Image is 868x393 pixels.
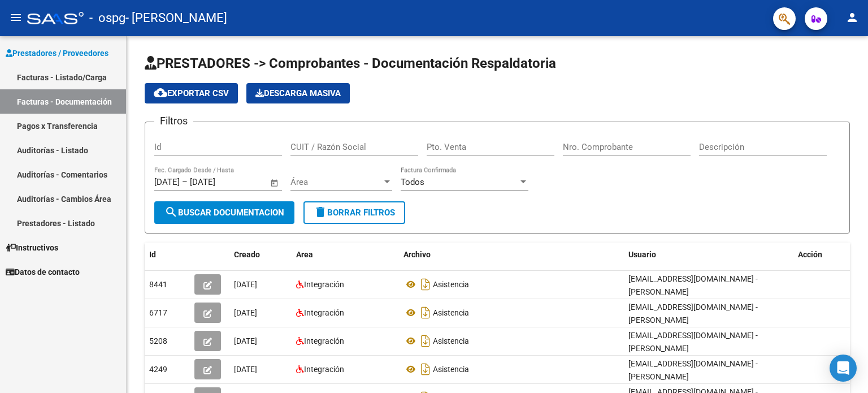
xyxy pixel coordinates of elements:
span: [DATE] [234,336,257,346]
datatable-header-cell: Usuario [624,243,793,267]
span: Integración [304,365,344,374]
span: Archivo [403,250,431,259]
span: [EMAIL_ADDRESS][DOMAIN_NAME] - [PERSON_NAME] [628,303,758,325]
button: Descarga Masiva [246,83,350,103]
mat-icon: menu [9,11,23,24]
span: [EMAIL_ADDRESS][DOMAIN_NAME] - [PERSON_NAME] [628,359,758,381]
datatable-header-cell: Id [145,243,190,267]
span: – [182,177,188,187]
span: Asistencia [433,365,469,374]
span: Asistencia [433,336,469,346]
i: Descargar documento [418,304,433,322]
span: - [PERSON_NAME] [125,6,227,31]
mat-icon: person [845,11,859,24]
span: - ospg [89,6,125,31]
button: Buscar Documentacion [154,201,294,224]
button: Open calendar [268,176,281,189]
span: [EMAIL_ADDRESS][DOMAIN_NAME] - [PERSON_NAME] [628,274,758,296]
datatable-header-cell: Area [292,243,399,267]
span: 5208 [149,336,167,346]
span: 6717 [149,308,167,317]
span: Prestadores / Proveedores [6,47,108,59]
span: Todos [401,177,424,187]
span: [DATE] [234,308,257,317]
span: [DATE] [234,365,257,374]
mat-icon: cloud_download [154,86,167,100]
span: Asistencia [433,280,469,289]
app-download-masive: Descarga masiva de comprobantes (adjuntos) [246,83,350,103]
span: Acción [798,250,822,259]
span: [EMAIL_ADDRESS][DOMAIN_NAME] - [PERSON_NAME] [628,331,758,353]
div: Open Intercom Messenger [830,355,857,382]
span: 4249 [149,365,167,374]
span: Asistencia [433,308,469,317]
span: Datos de contacto [6,266,80,278]
button: Borrar Filtros [303,201,405,224]
span: Instructivos [6,241,58,254]
mat-icon: delete [314,205,327,219]
h3: Filtros [154,113,193,129]
mat-icon: search [164,205,178,219]
span: Exportar CSV [154,88,229,98]
button: Exportar CSV [145,83,238,103]
span: Creado [234,250,260,259]
span: 8441 [149,280,167,289]
span: Descarga Masiva [255,88,341,98]
span: [DATE] [234,280,257,289]
i: Descargar documento [418,332,433,350]
i: Descargar documento [418,275,433,293]
i: Descargar documento [418,360,433,378]
span: Integración [304,308,344,317]
span: PRESTADORES -> Comprobantes - Documentación Respaldatoria [145,55,556,71]
datatable-header-cell: Acción [793,243,850,267]
span: Id [149,250,156,259]
input: Start date [154,177,180,187]
input: End date [190,177,245,187]
datatable-header-cell: Archivo [399,243,624,267]
span: Area [296,250,313,259]
span: Integración [304,280,344,289]
span: Usuario [628,250,656,259]
datatable-header-cell: Creado [229,243,292,267]
span: Integración [304,336,344,346]
span: Buscar Documentacion [164,208,284,218]
span: Área [290,177,382,187]
span: Borrar Filtros [314,208,395,218]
